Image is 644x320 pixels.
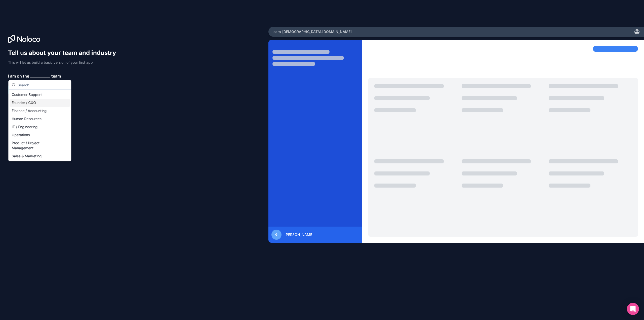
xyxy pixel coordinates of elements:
[51,73,61,79] span: team
[30,73,50,79] span: __________
[18,80,68,89] input: Search...
[275,233,277,237] span: g
[9,90,71,161] div: Suggestions
[10,115,70,123] div: Human Resources
[285,232,313,237] span: [PERSON_NAME]
[8,49,121,57] h1: Tell us about your team and industry
[8,60,121,65] p: This will let us build a basic version of your first app
[10,107,70,115] div: Finance / Accounting
[8,73,29,79] span: I am on the
[10,99,70,107] div: Founder / CXO
[10,139,70,152] div: Product / Project Management
[10,152,70,160] div: Sales & Marketing
[10,131,70,139] div: Operations
[10,91,70,99] div: Customer Support
[10,123,70,131] div: IT / Engineering
[627,303,639,315] div: Open Intercom Messenger
[272,29,352,34] span: learn-[DEMOGRAPHIC_DATA] .[DOMAIN_NAME]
